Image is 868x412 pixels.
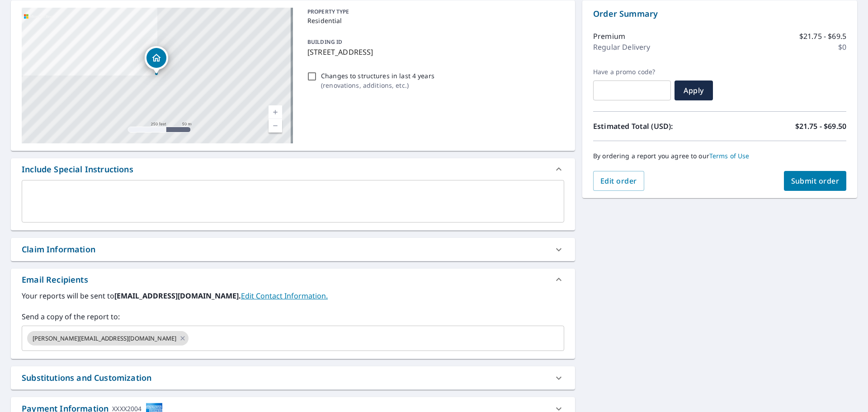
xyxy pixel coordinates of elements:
[307,47,561,57] p: [STREET_ADDRESS]
[593,68,671,76] label: Have a promo code?
[22,311,564,322] label: Send a copy of the report to:
[593,171,644,191] button: Edit order
[321,81,434,90] p: ( renovations, additions, etc. )
[269,105,282,119] a: Current Level 17, Zoom In
[799,31,846,42] p: $21.75 - $69.5
[307,8,561,16] p: PROPERTY TYPE
[22,290,564,301] label: Your reports will be sent to
[11,158,575,180] div: Include Special Instructions
[838,42,846,52] p: $0
[675,81,713,100] button: Apply
[27,331,189,346] div: [PERSON_NAME][EMAIL_ADDRESS][DOMAIN_NAME]
[593,31,625,42] p: Premium
[11,366,575,389] div: Substitutions and Customization
[593,152,846,160] p: By ordering a report you agree to our
[22,163,133,175] div: Include Special Instructions
[321,71,434,81] p: Changes to structures in last 4 years
[241,291,328,301] a: EditContactInfo
[27,334,182,343] span: [PERSON_NAME][EMAIL_ADDRESS][DOMAIN_NAME]
[784,171,847,191] button: Submit order
[114,291,241,301] b: [EMAIL_ADDRESS][DOMAIN_NAME].
[709,152,750,160] a: Terms of Use
[600,176,637,186] span: Edit order
[22,372,151,384] div: Substitutions and Customization
[145,46,168,74] div: Dropped pin, building 1, Residential property, 2 Duke Dr Middletown, DE 19709
[307,38,342,46] p: BUILDING ID
[593,8,846,20] p: Order Summary
[22,274,88,286] div: Email Recipients
[593,42,650,52] p: Regular Delivery
[593,121,720,132] p: Estimated Total (USD):
[307,16,561,25] p: Residential
[795,121,846,132] p: $21.75 - $69.50
[682,85,706,95] span: Apply
[22,243,95,256] div: Claim Information
[11,269,575,290] div: Email Recipients
[269,119,282,133] a: Current Level 17, Zoom Out
[11,238,575,261] div: Claim Information
[791,176,840,186] span: Submit order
